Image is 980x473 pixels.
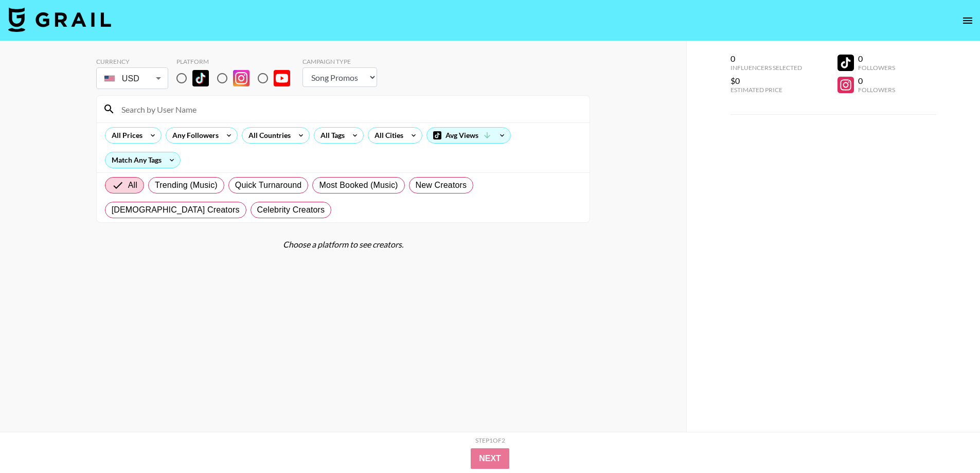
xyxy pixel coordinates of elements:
button: Next [471,448,509,469]
div: Influencers Selected [730,64,802,72]
span: Quick Turnaround [235,179,302,191]
span: All [128,179,137,191]
div: Platform [176,58,298,65]
span: [DEMOGRAPHIC_DATA] Creators [112,204,240,216]
span: Celebrity Creators [257,204,325,216]
img: YouTube [274,70,290,86]
div: All Cities [368,128,405,143]
div: $0 [730,76,802,86]
input: Search by User Name [115,101,583,117]
div: 0 [730,54,802,64]
img: Instagram [233,70,250,86]
div: All Prices [105,128,145,143]
img: Grail Talent [8,7,111,32]
span: Most Booked (Music) [319,179,398,191]
div: Campaign Type [302,58,377,65]
img: TikTok [192,70,209,86]
div: Estimated Price [730,86,802,94]
button: open drawer [957,10,978,31]
div: Followers [858,64,895,72]
div: 0 [858,54,895,64]
div: Any Followers [166,128,221,143]
div: Followers [858,86,895,94]
div: USD [98,69,166,87]
div: Step 1 of 2 [475,436,505,444]
span: New Creators [416,179,467,191]
div: Choose a platform to see creators. [96,239,590,250]
div: Match Any Tags [105,152,180,168]
div: All Countries [242,128,293,143]
div: Avg Views [427,128,510,143]
span: Trending (Music) [155,179,218,191]
div: All Tags [314,128,347,143]
div: 0 [858,76,895,86]
div: Currency [96,58,168,65]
